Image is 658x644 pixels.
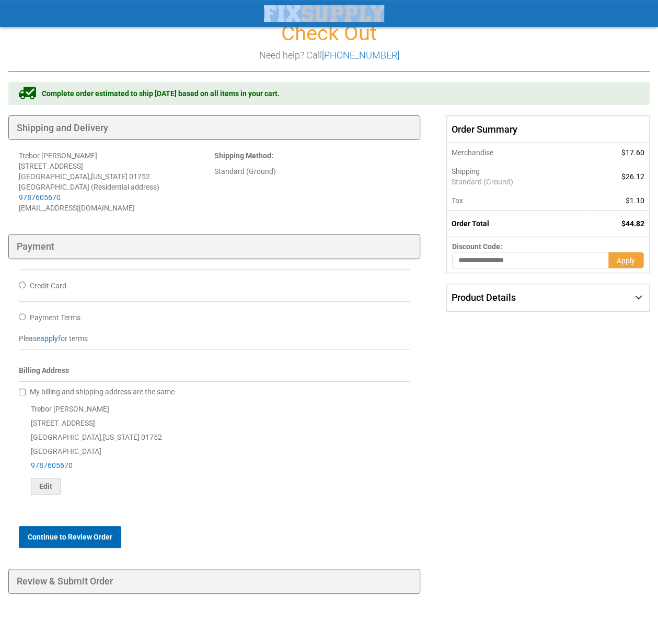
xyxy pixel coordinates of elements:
[214,166,410,177] div: Standard (Ground)
[322,50,399,61] a: [PHONE_NUMBER]
[8,115,420,140] div: Shipping and Delivery
[264,5,384,22] img: Fix Industrial Supply
[39,482,52,490] span: Edit
[42,88,280,99] span: Complete order estimated to ship [DATE] based on all items in your cart.
[19,150,214,213] address: Trebor [PERSON_NAME] [STREET_ADDRESS] [GEOGRAPHIC_DATA] , 01752 [GEOGRAPHIC_DATA] (Residential ad...
[617,256,635,265] span: Apply
[608,252,644,268] button: Apply
[452,292,516,303] span: Product Details
[452,219,489,228] strong: Order Total
[264,5,384,22] a: store logo
[30,388,175,396] span: My billing and shipping address are the same
[19,402,410,495] div: Trebor [PERSON_NAME] [STREET_ADDRESS] [GEOGRAPHIC_DATA] , 01752 [GEOGRAPHIC_DATA]
[214,151,273,160] strong: :
[8,569,420,594] div: Review & Submit Order
[19,365,410,381] div: Billing Address
[447,143,585,162] th: Merchandise
[8,22,650,45] h1: Check Out
[91,172,128,181] span: [US_STATE]
[8,50,650,61] h3: Need help? Call
[621,148,644,157] span: $17.60
[30,313,80,322] span: Payment Terms
[31,461,73,470] a: 9787605670
[452,167,480,175] span: Shipping
[626,196,644,205] span: $1.10
[621,172,644,181] span: $26.12
[452,177,580,187] span: Standard (Ground)
[621,219,644,228] span: $44.82
[214,151,271,160] span: Shipping Method
[447,191,585,210] th: Tax
[103,433,140,441] span: [US_STATE]
[452,242,502,251] span: Discount Code:
[28,533,112,541] span: Continue to Review Order
[8,234,420,259] div: Payment
[19,333,410,344] p: Please for terms
[30,282,66,290] span: Credit Card
[31,478,61,495] button: Edit
[40,334,58,343] a: apply
[19,526,121,548] button: Continue to Review Order
[446,115,650,144] span: Order Summary
[19,204,135,212] span: [EMAIL_ADDRESS][DOMAIN_NAME]
[19,193,61,202] a: 9787605670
